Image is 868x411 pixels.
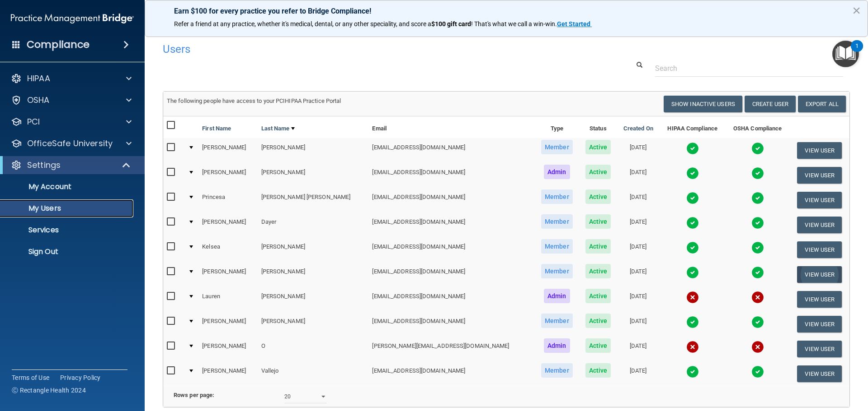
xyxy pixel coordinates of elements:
a: HIPAA [11,73,132,84]
span: Active [585,214,611,229]
td: [EMAIL_ADDRESS][DOMAIN_NAME] [368,262,534,287]
th: Email [368,116,534,138]
td: [EMAIL_ADDRESS][DOMAIN_NAME] [368,287,534,312]
h4: Compliance [27,38,90,51]
td: Vallejo [258,361,369,386]
p: OSHA [27,95,50,106]
a: Export All [798,96,846,112]
td: [PERSON_NAME] [258,237,369,262]
a: OSHA [11,95,132,106]
td: Lauren [198,287,257,312]
button: View User [797,266,842,283]
th: OSHA Compliance [726,116,790,138]
a: Settings [11,160,131,171]
td: [PERSON_NAME] [198,138,257,163]
span: Active [585,140,611,154]
p: My Users [6,204,129,213]
p: HIPAA [27,73,50,84]
span: Active [585,338,611,353]
div: 1 [855,46,859,58]
img: tick.e7d51cea.svg [751,316,764,328]
img: tick.e7d51cea.svg [686,217,699,229]
button: Create User [745,96,796,112]
td: Dayer [258,212,369,237]
p: Earn $100 for every practice you refer to Bridge Compliance! [174,7,839,15]
td: Kelsea [198,237,257,262]
td: [PERSON_NAME] [258,163,369,188]
button: View User [797,167,842,184]
button: View User [797,365,842,382]
span: The following people have access to your PCIHIPAA Practice Portal [167,97,341,104]
span: Ⓒ Rectangle Health 2024 [12,386,86,395]
span: Refer a friend at any practice, whether it's medical, dental, or any other speciality, and score a [174,20,431,28]
span: Active [585,189,611,204]
a: OfficeSafe University [11,138,132,149]
img: tick.e7d51cea.svg [686,142,699,155]
td: [PERSON_NAME] [258,312,369,337]
button: View User [797,291,842,308]
a: Terms of Use [12,373,49,382]
button: Show Inactive Users [664,96,742,112]
button: Close [852,3,861,18]
button: View User [797,316,842,332]
th: Type [535,116,579,138]
span: Admin [544,338,570,353]
td: [DATE] [617,262,660,287]
img: cross.ca9f0e7f.svg [686,291,699,304]
p: OfficeSafe University [27,138,113,149]
img: tick.e7d51cea.svg [686,365,699,378]
td: [DATE] [617,287,660,312]
td: [EMAIL_ADDRESS][DOMAIN_NAME] [368,312,534,337]
th: Status [579,116,617,138]
td: [PERSON_NAME] [258,138,369,163]
td: [PERSON_NAME] [198,163,257,188]
span: Active [585,239,611,254]
img: cross.ca9f0e7f.svg [751,341,764,353]
td: [EMAIL_ADDRESS][DOMAIN_NAME] [368,188,534,212]
td: [DATE] [617,312,660,337]
td: [PERSON_NAME] [198,361,257,386]
td: [PERSON_NAME] [198,212,257,237]
img: tick.e7d51cea.svg [751,192,764,204]
strong: Get Started [557,20,590,28]
img: tick.e7d51cea.svg [751,266,764,279]
td: [DATE] [617,237,660,262]
td: [EMAIL_ADDRESS][DOMAIN_NAME] [368,237,534,262]
input: Search [655,60,843,77]
td: [PERSON_NAME][EMAIL_ADDRESS][DOMAIN_NAME] [368,337,534,361]
img: cross.ca9f0e7f.svg [686,341,699,353]
td: [PERSON_NAME] [258,262,369,287]
span: Active [585,165,611,179]
td: [EMAIL_ADDRESS][DOMAIN_NAME] [368,212,534,237]
td: [PERSON_NAME] [258,287,369,312]
td: [PERSON_NAME] [198,337,257,361]
td: [EMAIL_ADDRESS][DOMAIN_NAME] [368,138,534,163]
span: Active [585,289,611,303]
td: [PERSON_NAME] [198,262,257,287]
button: View User [797,192,842,208]
button: View User [797,217,842,233]
p: Settings [27,160,61,171]
h4: Users [163,43,558,55]
p: PCI [27,116,40,127]
a: Last Name [261,123,295,134]
img: tick.e7d51cea.svg [751,142,764,155]
span: Member [541,239,573,254]
span: Member [541,314,573,328]
span: Active [585,314,611,328]
img: tick.e7d51cea.svg [686,192,699,204]
button: View User [797,341,842,357]
td: [DATE] [617,138,660,163]
td: [DATE] [617,163,660,188]
span: Member [541,214,573,229]
span: Member [541,363,573,378]
td: [PERSON_NAME] [PERSON_NAME] [258,188,369,212]
p: My Account [6,182,129,191]
span: Member [541,189,573,204]
td: [DATE] [617,361,660,386]
span: Active [585,264,611,278]
img: tick.e7d51cea.svg [751,167,764,180]
p: Services [6,226,129,235]
span: Admin [544,165,570,179]
td: [DATE] [617,337,660,361]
